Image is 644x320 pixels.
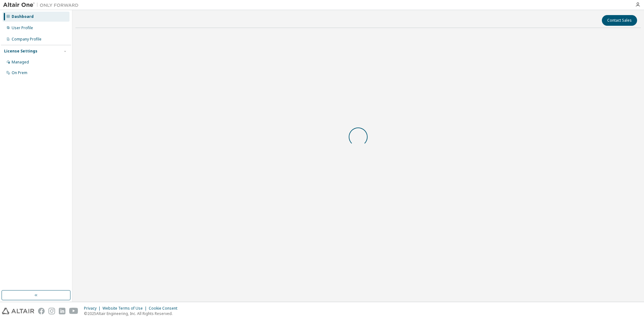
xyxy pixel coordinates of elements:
div: Website Terms of Use [103,306,149,311]
p: © 2025 Altair Engineering, Inc. All Rights Reserved. [84,311,181,316]
img: facebook.svg [38,308,45,314]
div: Managed [12,60,29,65]
div: Cookie Consent [149,306,181,311]
div: Company Profile [12,37,42,42]
div: Privacy [84,306,103,311]
img: Altair One [3,2,82,8]
img: instagram.svg [48,308,55,314]
img: linkedin.svg [59,308,65,314]
div: Dashboard [12,14,34,19]
div: On Prem [12,70,27,75]
img: youtube.svg [69,308,78,314]
button: Contact Sales [602,15,637,26]
img: altair_logo.svg [2,308,34,314]
div: User Profile [12,25,33,30]
div: License Settings [4,49,37,54]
